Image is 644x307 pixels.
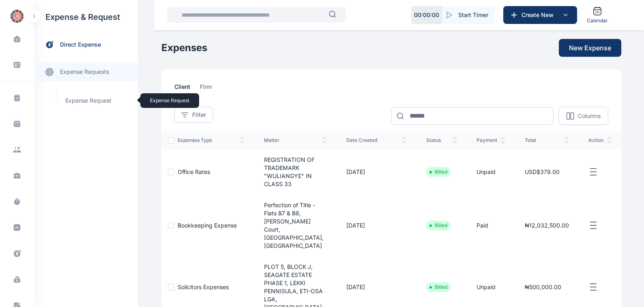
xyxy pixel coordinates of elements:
span: total [525,137,569,144]
span: Calendar [587,17,608,24]
span: date created [346,137,407,144]
span: status [426,137,457,144]
li: Billed [429,222,447,229]
span: client [174,83,190,95]
button: New Expense [559,39,621,57]
td: Paid [467,195,515,256]
span: action [588,137,612,144]
a: Expense RequestExpense Request [60,93,134,108]
button: Columns [558,107,608,125]
a: Calendar [584,3,611,27]
a: firm [200,83,221,95]
li: Billed [429,169,447,175]
span: matter [264,137,327,144]
span: USD$379.00 [525,168,560,175]
td: REGISTRATION OF TRADEMARK "WULIANGYE" IN CLASS 33 [254,149,337,195]
p: 00 : 00 : 00 [414,11,439,19]
td: [DATE] [337,149,416,195]
button: Create New [503,6,577,24]
span: Filter [192,111,206,119]
td: Unpaid [467,149,515,195]
a: client [174,83,200,95]
a: Office Rates [178,168,210,175]
span: ₦500,000.00 [525,283,561,290]
span: New Expense [569,43,611,53]
button: Start Timer [442,6,495,24]
span: firm [200,83,212,95]
span: ₦12,032,500.00 [525,222,569,229]
span: payment [477,137,505,144]
td: Perfection of Title - Flats B7 & B8, [PERSON_NAME] Court, [GEOGRAPHIC_DATA], [GEOGRAPHIC_DATA] [254,195,337,256]
span: expenses type [178,137,245,144]
span: Start Timer [458,11,488,19]
td: [DATE] [337,195,416,256]
a: Bookkeeping Expense [178,222,237,229]
div: expense requests [34,56,138,82]
a: direct expense [34,34,138,56]
h1: Expenses [161,41,207,54]
button: Filter [174,107,213,123]
li: Billed [429,284,447,290]
p: Columns [578,112,601,120]
span: Create New [518,11,560,19]
a: Solicitors Expenses [178,283,229,290]
a: expense requests [34,62,138,82]
span: Expense Request [60,93,134,108]
span: direct expense [60,41,101,49]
